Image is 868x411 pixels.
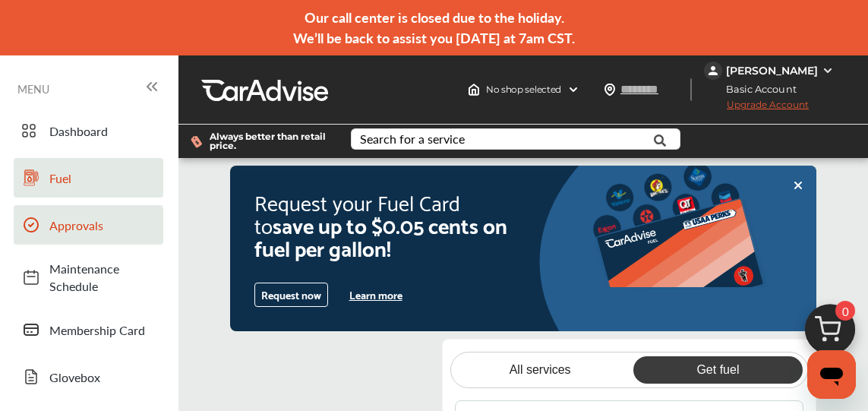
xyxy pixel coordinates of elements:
[210,132,327,150] span: Always better than retail price.
[822,65,834,77] img: WGsFRI8htEPBVLJbROoPRyZpYNWhNONpIPPETTm6eUC0GeLEiAAAAAElFTkSuQmCC
[14,310,163,349] a: Membership Card
[14,252,163,302] a: Maintenance Schedule
[49,169,156,187] span: Fuel
[14,158,163,198] a: Fuel
[191,135,202,148] img: dollor_label_vector.a70140d1.svg
[567,84,579,96] img: header-down-arrow.9dd2ce7d.svg
[794,297,866,370] img: cart_icon.3d0951e8.svg
[604,84,616,96] img: location_vector.a44bc228.svg
[807,350,856,399] iframe: Button to launch messaging window
[14,111,163,150] a: Dashboard
[49,368,156,386] span: Glovebox
[254,206,507,265] span: save up to $0.05 cents on fuel per gallon!
[49,217,156,234] span: Approvals
[254,283,328,307] button: Request now
[486,84,561,96] span: No shop selected
[14,357,163,397] a: Glovebox
[14,205,163,245] a: Approvals
[633,356,803,384] a: Get fuel
[254,183,460,242] span: Request your Fuel Card to
[468,84,480,96] img: header-home-logo.8d720a4f.svg
[49,321,156,339] span: Membership Card
[360,133,465,145] div: Search for a service
[49,122,156,140] span: Dashboard
[17,83,49,95] span: MENU
[456,356,625,384] a: All services
[690,78,692,101] img: header-divider.bc55588e.svg
[704,99,809,118] span: Upgrade Account
[343,283,409,306] button: Learn more
[704,62,722,80] img: jVpblrzwTbfkPYzPPzSLxeg0AAAAASUVORK5CYII=
[726,64,818,77] div: [PERSON_NAME]
[705,81,808,97] span: Basic Account
[49,260,156,295] span: Maintenance Schedule
[835,301,855,321] span: 0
